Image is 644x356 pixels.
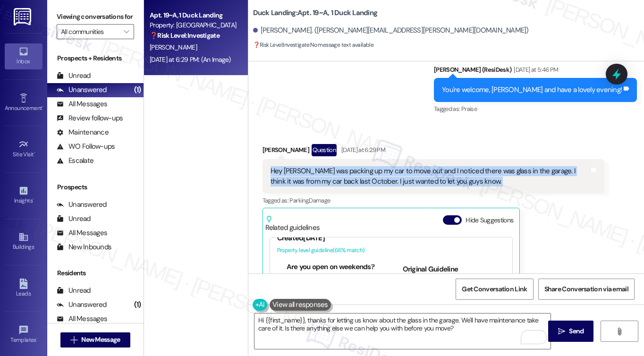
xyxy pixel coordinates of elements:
[42,103,43,110] span: •
[57,314,107,324] div: All Messages
[339,145,385,155] div: [DATE] at 6:29 PM
[57,214,91,224] div: Unread
[312,144,337,156] div: Question
[57,286,91,296] div: Unread
[289,196,309,204] span: Parking ,
[36,335,38,342] span: •
[57,300,107,310] div: Unanswered
[57,228,107,238] div: All Messages
[263,144,605,159] div: [PERSON_NAME]
[150,55,231,64] div: [DATE] at 6:29 PM: (An Image)
[511,65,558,75] div: [DATE] at 5:46 PM
[309,196,330,204] span: Damage
[14,8,33,25] img: ResiDesk Logo
[60,332,130,348] button: New Message
[253,8,378,18] b: Duck Landing: Apt. 19~A, 1 Duck Landing
[57,242,111,252] div: New Inbounds
[132,297,144,312] div: (1)
[287,262,380,272] li: Are you open on weekends?
[277,233,506,243] div: Created [DATE]
[254,314,551,349] textarea: To enrich screen reader interactions, please activate Accessibility in Grammarly extension settings
[57,85,107,95] div: Unanswered
[57,142,115,152] div: WO Follow-ups
[61,24,119,39] input: All communities
[150,43,197,51] span: [PERSON_NAME]
[569,326,584,336] span: Send
[81,335,120,345] span: New Message
[47,53,144,63] div: Prospects + Residents
[558,328,565,335] i: 
[456,279,533,300] button: Get Conversation Link
[47,182,144,192] div: Prospects
[150,20,237,30] div: Property: [GEOGRAPHIC_DATA]
[57,200,107,210] div: Unanswered
[403,264,458,274] b: Original Guideline
[253,25,529,35] div: [PERSON_NAME]. ([PERSON_NAME][EMAIL_ADDRESS][PERSON_NAME][DOMAIN_NAME])
[434,102,637,116] div: Tagged as:
[150,10,237,20] div: Apt. 19~A, 1 Duck Landing
[34,150,35,156] span: •
[132,83,144,97] div: (1)
[544,284,628,294] span: Share Conversation via email
[461,105,477,113] span: Praise
[263,194,605,207] div: Tagged as:
[5,183,42,208] a: Insights •
[70,336,77,344] i: 
[548,321,594,342] button: Send
[124,28,129,35] i: 
[466,215,513,225] label: Hide Suggestions
[434,65,637,78] div: [PERSON_NAME] (ResiDesk)
[5,322,42,348] a: Templates •
[47,268,144,278] div: Residents
[5,276,42,301] a: Leads
[265,215,320,233] div: Related guidelines
[5,43,42,69] a: Inbox
[277,246,506,255] div: Property level guideline ( 66 % match)
[538,279,635,300] button: Share Conversation via email
[462,284,527,294] span: Get Conversation Link
[616,328,623,335] i: 
[57,127,109,137] div: Maintenance
[253,40,374,50] span: : No message text available
[271,166,590,186] div: Hey [PERSON_NAME] was packing up my car to move out and I noticed there was glass in the garage. ...
[33,196,34,203] span: •
[5,136,42,162] a: Site Visit •
[5,229,42,254] a: Buildings
[253,41,310,49] strong: ❓ Risk Level: Investigate
[57,99,107,109] div: All Messages
[57,156,93,166] div: Escalate
[57,71,91,81] div: Unread
[150,31,220,40] strong: ❓ Risk Level: Investigate
[442,85,622,95] div: You're welcome, [PERSON_NAME] and have a lovely evening!
[57,113,123,123] div: Review follow-ups
[57,9,134,24] label: Viewing conversations for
